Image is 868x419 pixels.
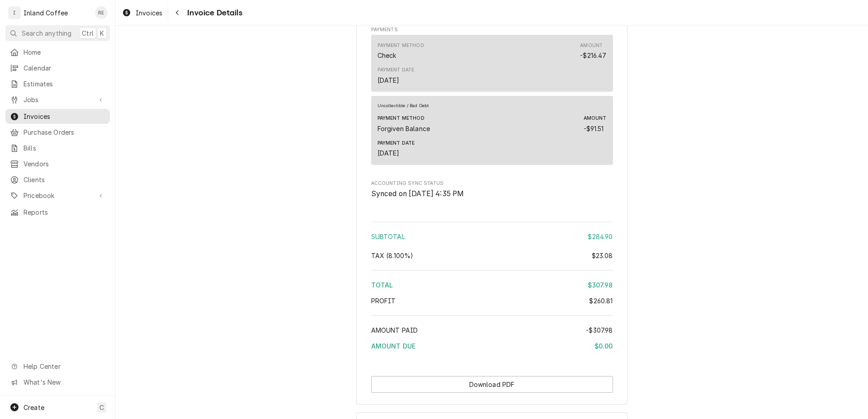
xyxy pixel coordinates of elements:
[24,362,104,371] span: Help Center
[24,112,105,121] span: Invoices
[371,296,613,306] div: Profit
[371,218,613,357] div: Amount Summary
[371,376,613,393] button: Download PDF
[371,251,613,260] div: Tax
[371,232,613,241] div: Subtotal
[377,66,415,85] div: Payment Date
[371,376,613,393] div: Button Group Row
[377,115,430,133] div: Payment Method
[371,342,416,350] span: Amount Due
[371,326,418,334] span: Amount Paid
[24,79,105,89] span: Estimates
[5,109,110,124] a: Invoices
[371,341,613,351] div: Amount Due
[589,296,613,306] div: $260.81
[371,96,613,165] div: Payment
[371,180,613,187] span: Accounting Sync Status
[5,25,110,41] button: Search anythingCtrlK
[100,28,104,38] span: K
[588,232,613,241] div: $284.90
[5,125,110,140] a: Purchase Orders
[24,63,105,73] span: Calendar
[8,6,21,19] div: I
[371,252,414,259] span: Tax ( 8.100% )
[24,127,105,137] span: Purchase Orders
[371,26,613,169] div: Payments
[377,42,424,49] div: Payment Method
[371,280,613,290] div: Total
[99,403,104,412] span: C
[584,115,607,122] div: Amount
[594,341,613,351] div: $0.00
[5,61,110,75] a: Calendar
[371,297,396,305] span: Profit
[377,42,424,60] div: Payment Method
[5,45,110,60] a: Home
[371,376,613,393] div: Button Group
[377,124,430,133] div: Payment Method
[371,35,613,92] div: Payment
[5,172,110,187] a: Clients
[371,35,613,169] div: Payment List
[170,5,184,20] button: Navigate back
[371,180,613,199] div: Accounting Sync Status
[371,26,613,33] label: Payments
[377,148,400,158] div: Payment Date
[5,156,110,171] a: Vendors
[24,159,105,169] span: Vendors
[377,140,415,158] div: Payment Date
[580,51,606,60] div: Amount
[377,66,415,74] div: Payment Date
[24,377,104,387] span: What's New
[377,140,415,147] div: Payment Date
[184,7,242,19] span: Invoice Details
[24,143,105,153] span: Bills
[377,115,425,122] div: Payment Method
[371,325,613,335] div: Amount Paid
[588,280,613,290] div: $307.98
[95,6,108,19] div: Ruth Easley's Avatar
[371,281,393,289] span: Total
[592,251,613,260] div: $23.08
[5,92,110,107] a: Go to Jobs
[118,5,166,20] a: Invoices
[82,28,94,38] span: Ctrl
[377,51,396,60] div: Payment Method
[377,75,400,85] div: Payment Date
[586,325,613,335] div: -$307.98
[580,42,603,49] div: Amount
[24,8,68,18] div: Inland Coffee
[5,141,110,155] a: Bills
[24,175,105,184] span: Clients
[95,6,108,19] div: RE
[5,205,110,220] a: Reports
[24,47,105,57] span: Home
[584,115,607,133] div: Amount
[371,233,405,240] span: Subtotal
[22,28,71,38] span: Search anything
[584,124,604,133] div: Amount
[371,189,464,198] span: Synced on [DATE] 4:35 PM
[5,188,110,203] a: Go to Pricebook
[136,8,162,18] span: Invoices
[24,207,105,217] span: Reports
[580,42,606,60] div: Amount
[377,103,429,108] span: Uncollectible / Bad Debt
[24,404,44,411] span: Create
[24,191,92,200] span: Pricebook
[5,375,110,390] a: Go to What's New
[5,359,110,374] a: Go to Help Center
[24,95,92,104] span: Jobs
[5,76,110,91] a: Estimates
[371,188,613,199] span: Accounting Sync Status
